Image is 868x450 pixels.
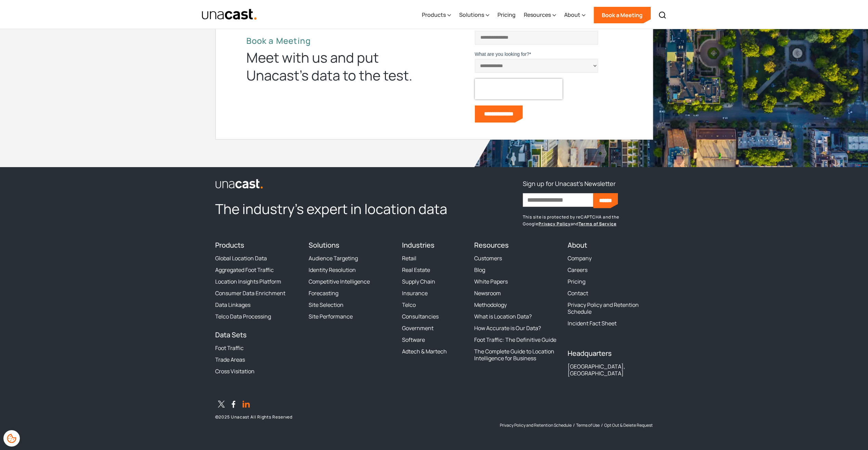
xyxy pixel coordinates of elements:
[202,9,257,21] img: Unacast text logo
[309,266,356,273] a: Identity Resolution
[215,290,285,297] a: Consumer Data Enrichment
[568,278,585,285] a: Pricing
[215,179,263,189] img: Unacast logo
[474,290,501,297] a: Newsroom
[215,345,244,351] a: Foot Traffic
[246,36,424,46] h2: Book a Meeting
[309,255,358,262] a: Audience Targeting
[564,11,580,19] div: About
[215,200,466,218] h2: The industry’s expert in location data
[568,301,653,315] a: Privacy Policy and Retention Schedule
[568,255,592,262] a: Company
[568,290,588,297] a: Contact
[500,423,572,428] a: Privacy Policy and Retention Schedule
[568,266,587,273] a: Careers
[215,331,300,339] h4: Data Sets
[3,430,20,447] div: Cookie Preferences
[474,348,559,362] a: The Complete Guide to Location Intelligence for Business
[215,266,274,273] a: Aggregated Foot Traffic
[215,301,250,308] a: Data Linkages
[475,51,530,57] span: What are you looking for?
[215,313,271,320] a: Telco Data Processing
[568,241,653,249] h4: About
[309,301,344,308] a: Site Selection
[402,313,439,320] a: Consultancies
[594,7,651,23] a: Book a Meeting
[228,399,240,412] a: Facebook
[474,278,508,285] a: White Papers
[497,1,516,29] a: Pricing
[474,255,502,262] a: Customers
[246,49,424,84] div: Meet with us and put Unacast’s data to the test.
[474,313,532,320] a: What is Location Data?
[402,241,466,249] h4: Industries
[604,423,653,428] a: Opt Out & Delete Request
[402,255,416,262] a: Retail
[215,368,255,375] a: Cross Visitation
[215,399,228,412] a: Twitter / X
[309,290,338,297] a: Forecasting
[539,221,571,227] a: Privacy Policy
[568,363,653,377] div: [GEOGRAPHIC_DATA], [GEOGRAPHIC_DATA]
[474,241,559,249] h4: Resources
[240,399,252,412] a: LinkedIn
[402,266,430,273] a: Real Estate
[523,214,653,227] p: This site is protected by reCAPTCHA and the Google and
[215,240,244,250] a: Products
[459,11,484,19] div: Solutions
[309,240,339,250] a: Solutions
[568,349,653,358] h4: Headquarters
[422,1,451,29] div: Products
[524,11,551,19] div: Resources
[568,320,617,327] a: Incident Fact Sheet
[202,9,257,21] a: home
[475,79,562,99] iframe: reCAPTCHA
[601,423,603,428] div: /
[215,278,281,285] a: Location Insights Platform
[576,423,600,428] a: Terms of Use
[402,290,428,297] a: Insurance
[524,1,556,29] div: Resources
[309,278,370,285] a: Competitive Intelligence
[658,11,666,19] img: Search icon
[402,301,416,308] a: Telco
[422,11,446,19] div: Products
[402,278,435,285] a: Supply Chain
[309,313,353,320] a: Site Performance
[459,1,489,29] div: Solutions
[474,325,541,332] a: How Accurate is Our Data?
[402,348,447,355] a: Adtech & Martech
[215,356,245,363] a: Trade Areas
[573,423,575,428] div: /
[579,221,616,227] a: Terms of Service
[402,325,433,332] a: Government
[215,178,466,189] a: link to the homepage
[523,178,616,189] h3: Sign up for Unacast's Newsletter
[215,414,394,420] p: © 2025 Unacast All Rights Reserved
[474,266,485,273] a: Blog
[402,336,425,343] a: Software
[215,255,267,262] a: Global Location Data
[474,301,507,308] a: Methodology
[564,1,585,29] div: About
[474,336,556,343] a: Foot Traffic: The Definitive Guide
